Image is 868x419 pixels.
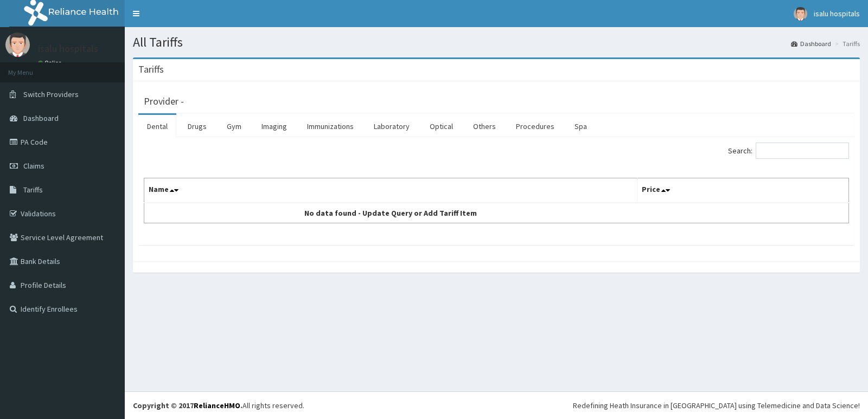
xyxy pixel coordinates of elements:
[144,203,637,223] td: No data found - Update Query or Add Tariff Item
[138,115,176,138] a: Dental
[23,89,79,99] span: Switch Providers
[38,59,64,67] a: Online
[144,96,184,106] h3: Provider -
[814,9,860,18] span: isalu hospitals
[23,185,43,195] span: Tariffs
[133,35,860,49] h1: All Tariffs
[138,65,164,74] h3: Tariffs
[125,391,868,419] footer: All rights reserved.
[756,143,849,159] input: Search:
[253,115,296,138] a: Imaging
[507,115,563,138] a: Procedures
[566,115,596,138] a: Spa
[637,178,849,203] th: Price
[218,115,250,138] a: Gym
[464,115,505,138] a: Others
[365,115,418,138] a: Laboratory
[38,44,98,54] p: isalu hospitals
[298,115,362,138] a: Immunizations
[832,39,860,48] li: Tariffs
[421,115,462,138] a: Optical
[133,401,242,410] strong: Copyright © 2017 .
[573,400,860,411] div: Redefining Heath Insurance in [GEOGRAPHIC_DATA] using Telemedicine and Data Science!
[794,7,807,21] img: User Image
[791,39,831,48] a: Dashboard
[194,401,240,410] a: RelianceHMO
[5,33,30,57] img: User Image
[179,115,215,138] a: Drugs
[23,161,44,171] span: Claims
[23,113,59,123] span: Dashboard
[144,178,637,203] th: Name
[728,143,849,159] label: Search:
